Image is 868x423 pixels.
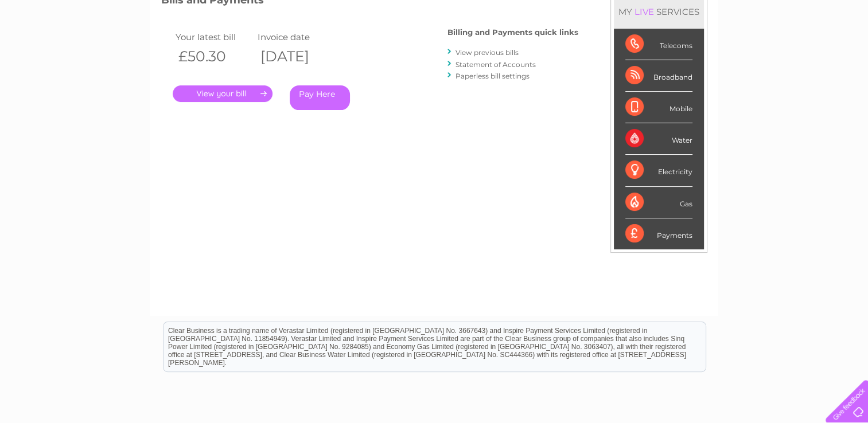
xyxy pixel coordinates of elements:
div: Electricity [625,155,692,186]
div: Telecoms [625,29,692,60]
a: Water [666,49,688,57]
a: . [173,85,273,102]
th: £50.30 [173,45,255,68]
a: Telecoms [727,49,761,57]
a: Pay Here [290,85,350,110]
td: Your latest bill [173,29,255,45]
a: View previous bills [456,48,519,57]
h4: Billing and Payments quick links [447,28,578,37]
div: Payments [625,218,692,249]
a: Paperless bill settings [456,72,530,80]
div: Broadband [625,60,692,92]
th: [DATE] [255,45,337,68]
td: Invoice date [255,29,337,45]
a: Log out [830,49,857,57]
div: Mobile [625,92,692,123]
a: Blog [768,49,785,57]
div: Gas [625,187,692,218]
a: Contact [792,49,820,57]
img: logo.png [30,30,89,65]
div: Water [625,123,692,155]
a: Energy [695,49,720,57]
div: Clear Business is a trading name of Verastar Limited (registered in [GEOGRAPHIC_DATA] No. 3667643... [164,6,706,56]
a: Statement of Accounts [456,60,536,69]
div: LIVE [632,6,656,17]
a: 0333 014 3131 [652,6,731,20]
